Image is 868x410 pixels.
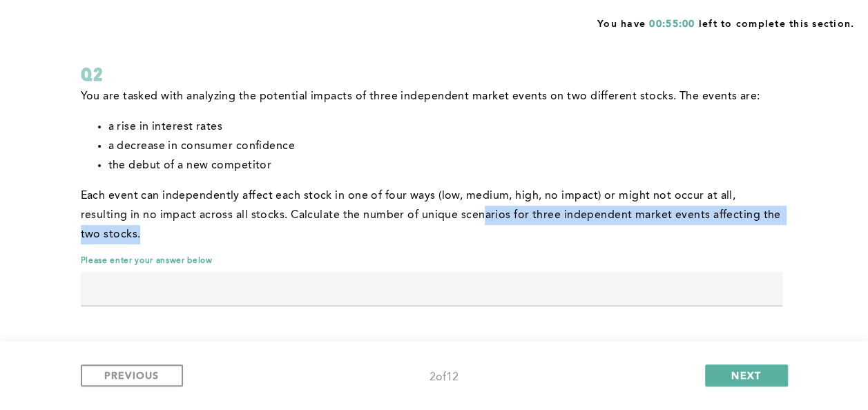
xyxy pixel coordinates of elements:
[597,14,854,31] span: You have left to complete this section.
[81,191,784,240] span: Each event can independently affect each stock in one of four ways (low, medium, high, no impact)...
[705,364,788,387] button: NEXT
[81,91,760,102] span: You are tasked with analyzing the potential impacts of three independent market events on two dif...
[81,255,782,266] span: Please enter your answer below
[108,160,272,171] span: the debut of a new competitor
[731,369,761,382] span: NEXT
[108,121,223,133] span: a rise in interest rates
[108,141,296,152] span: a decrease in consumer confidence
[430,368,459,387] div: 2 of 12
[104,369,160,382] span: PREVIOUS
[81,364,183,387] button: PREVIOUS
[649,19,695,29] span: 00:55:00
[81,62,782,87] div: Q2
